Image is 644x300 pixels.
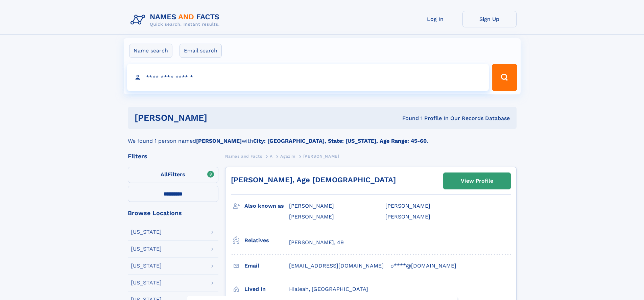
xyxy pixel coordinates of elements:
[129,44,172,58] label: Name search
[289,213,334,220] span: [PERSON_NAME]
[196,138,242,144] b: [PERSON_NAME]
[289,286,368,292] span: Hialeah, [GEOGRAPHIC_DATA]
[161,171,168,178] span: All
[244,283,289,295] h3: Lived in
[128,129,517,145] div: We found 1 person named with .
[289,239,344,246] a: [PERSON_NAME], 49
[180,44,222,58] label: Email search
[385,203,430,209] span: [PERSON_NAME]
[461,173,493,189] div: View Profile
[303,154,339,159] span: [PERSON_NAME]
[289,262,384,269] span: [EMAIL_ADDRESS][DOMAIN_NAME]
[280,154,295,159] span: Agazim
[135,114,305,122] h1: [PERSON_NAME]
[128,11,225,29] img: Logo Names and Facts
[305,115,510,122] div: Found 1 Profile In Our Records Database
[131,246,162,252] div: [US_STATE]
[244,260,289,272] h3: Email
[231,176,396,184] a: [PERSON_NAME], Age [DEMOGRAPHIC_DATA]
[128,167,218,183] label: Filters
[128,153,218,159] div: Filters
[131,280,162,285] div: [US_STATE]
[408,11,462,27] a: Log In
[280,152,295,160] a: Agazim
[244,235,289,246] h3: Relatives
[131,263,162,269] div: [US_STATE]
[462,11,517,27] a: Sign Up
[289,203,334,209] span: [PERSON_NAME]
[253,138,427,144] b: City: [GEOGRAPHIC_DATA], State: [US_STATE], Age Range: 45-60
[244,200,289,212] h3: Also known as
[270,152,273,160] a: A
[385,213,430,220] span: [PERSON_NAME]
[270,154,273,159] span: A
[492,64,517,91] button: Search Button
[128,210,218,216] div: Browse Locations
[225,152,262,160] a: Names and Facts
[444,173,510,189] a: View Profile
[131,229,162,235] div: [US_STATE]
[127,64,489,91] input: search input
